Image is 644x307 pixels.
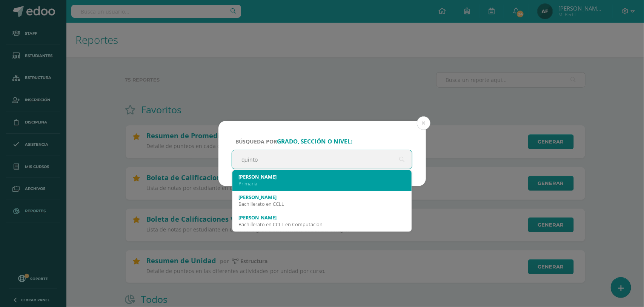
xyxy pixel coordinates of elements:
[238,201,406,207] div: Bachillerato en CCLL
[235,138,353,145] span: Búsqueda por
[238,173,406,180] div: [PERSON_NAME]
[417,116,430,130] button: Close (Esc)
[277,137,353,145] strong: grado, sección o nivel:
[238,180,406,187] div: Primaria
[238,214,406,221] div: [PERSON_NAME]
[238,221,406,228] div: Bachillerato en CCLL en Computacion
[232,150,412,169] input: ej. Primero primaria, etc.
[238,194,406,201] div: [PERSON_NAME]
